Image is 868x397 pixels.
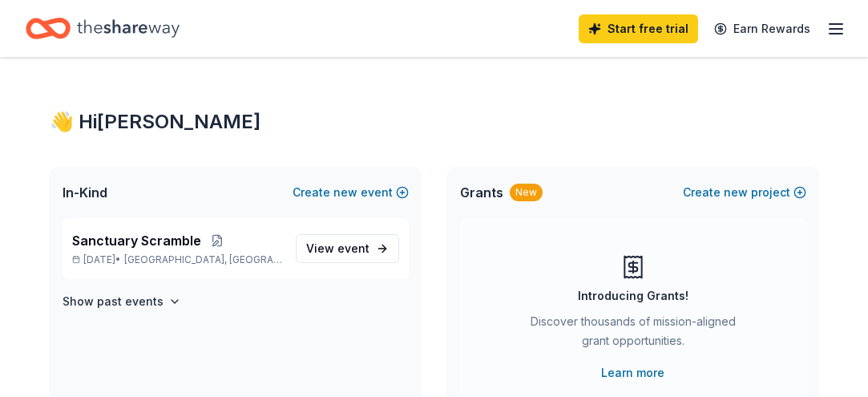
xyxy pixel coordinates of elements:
[510,184,543,201] div: New
[524,312,742,357] div: Discover thousands of mission-aligned grant opportunities.
[293,183,409,202] button: Createnewevent
[72,231,201,250] span: Sanctuary Scramble
[460,183,503,202] span: Grants
[124,253,282,266] span: [GEOGRAPHIC_DATA], [GEOGRAPHIC_DATA]
[704,14,820,43] a: Earn Rewards
[63,183,107,202] span: In-Kind
[50,109,819,135] div: 👋 Hi [PERSON_NAME]
[26,10,180,47] a: Home
[306,239,369,258] span: View
[63,292,164,311] h4: Show past events
[579,14,698,43] a: Start free trial
[683,183,806,202] button: Createnewproject
[724,183,748,202] span: new
[578,286,688,306] div: Introducing Grants!
[72,253,283,266] p: [DATE] •
[63,292,181,311] button: Show past events
[333,183,357,202] span: new
[296,234,399,263] a: View event
[337,241,369,255] span: event
[601,363,664,383] a: Learn more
